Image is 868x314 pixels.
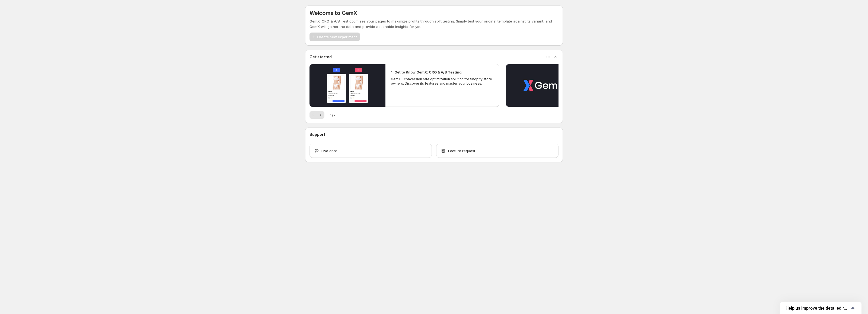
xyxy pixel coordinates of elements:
span: Feature request [448,148,475,153]
span: Help us improve the detailed report for A/B campaigns [786,306,850,311]
button: Play video [309,64,385,107]
span: Live chat [321,148,337,153]
span: 1 / 2 [330,112,336,118]
button: Next [317,111,324,119]
nav: Pagination [309,111,324,119]
h5: Welcome to GemX [309,10,357,16]
button: Show survey - Help us improve the detailed report for A/B campaigns [786,305,856,311]
p: GemX - conversion rate optimization solution for Shopify store owners. Discover its features and ... [391,77,494,86]
h3: Support [309,132,325,137]
p: GemX: CRO & A/B Test optimizes your pages to maximize profits through split testing. Simply test ... [309,18,559,29]
button: Play video [506,64,582,107]
h3: Get started [309,54,332,60]
h2: 1. Get to Know GemX: CRO & A/B Testing [391,69,462,75]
